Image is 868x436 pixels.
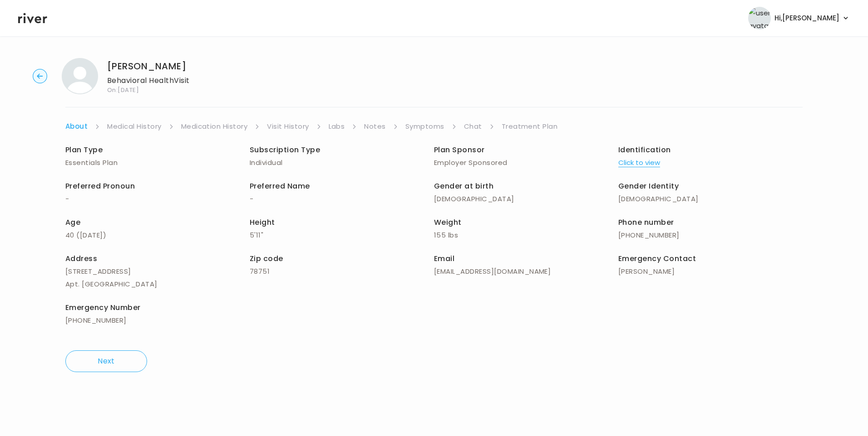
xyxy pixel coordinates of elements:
[618,253,696,264] span: Emergency Contact
[250,181,310,191] span: Preferred Name
[65,120,88,133] a: About
[250,229,434,242] p: 5'11"
[618,229,803,242] p: [PHONE_NUMBER]
[748,7,771,29] img: user avatar
[748,7,850,29] button: user avatarHi,[PERSON_NAME]
[65,145,103,155] span: Plan Type
[65,278,250,291] p: Apt. [GEOGRAPHIC_DATA]
[502,120,558,133] a: Treatment Plan
[65,265,250,278] p: [STREET_ADDRESS]
[434,145,485,155] span: Plan Sponsor
[774,12,839,24] span: Hi, [PERSON_NAME]
[618,193,803,205] p: [DEMOGRAPHIC_DATA]
[250,156,434,169] p: Individual
[329,120,345,133] a: Labs
[65,193,250,205] p: -
[107,74,190,87] p: Behavioral Health Visit
[65,156,250,169] p: Essentials Plan
[65,253,97,264] span: Address
[405,120,444,133] a: Symptoms
[434,265,618,278] p: [EMAIL_ADDRESS][DOMAIN_NAME]
[65,314,250,327] p: [PHONE_NUMBER]
[434,156,618,169] p: Employer Sponsored
[364,120,385,133] a: Notes
[65,229,250,242] p: 40
[618,217,674,228] span: Phone number
[65,302,141,313] span: Emergency Number
[434,193,618,205] p: [DEMOGRAPHIC_DATA]
[250,217,275,228] span: Height
[434,217,462,228] span: Weight
[434,181,493,191] span: Gender at birth
[107,120,161,133] a: Medical History
[181,120,248,133] a: Medication History
[618,156,660,169] button: Click to view
[250,253,283,264] span: Zip code
[65,350,147,372] button: Next
[76,230,106,240] span: ( [DATE] )
[618,145,671,155] span: Identification
[250,265,434,278] p: 78751
[250,145,320,155] span: Subscription Type
[62,58,98,94] img: Jeremy Bogan
[618,181,679,191] span: Gender Identity
[250,193,434,205] p: -
[65,181,135,191] span: Preferred Pronoun
[434,229,618,242] p: 155 lbs
[434,253,454,264] span: Email
[267,120,309,133] a: Visit History
[65,217,80,228] span: Age
[107,60,190,73] h1: [PERSON_NAME]
[618,265,803,278] p: [PERSON_NAME]
[464,120,482,133] a: Chat
[107,87,190,93] span: On: [DATE]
